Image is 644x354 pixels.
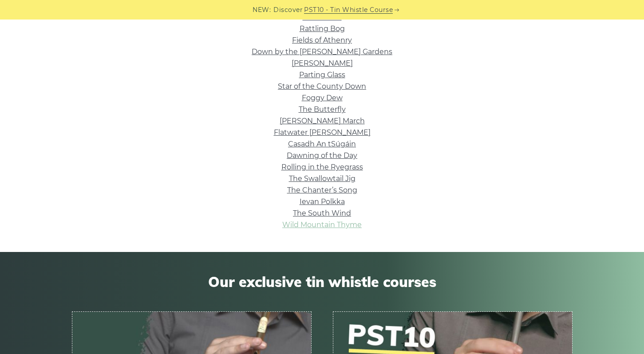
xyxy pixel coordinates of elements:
a: The Butterfly [299,105,346,114]
a: Casadh An tSúgáin [288,140,356,148]
a: Star of the County Down [278,82,366,90]
a: Dawning of the Day [287,151,357,160]
a: Ievan Polkka [300,197,345,206]
a: [PERSON_NAME] March [280,117,365,125]
a: Down by the [PERSON_NAME] Gardens [252,47,392,56]
a: Wild Mountain Thyme [282,220,362,229]
span: NEW: [253,5,271,15]
a: Fields of Athenry [292,36,352,44]
a: Rattling Bog [300,24,345,33]
a: Flatwater [PERSON_NAME] [274,128,371,137]
a: The Chanter’s Song [287,186,357,194]
span: Our exclusive tin whistle courses [72,273,573,290]
a: Foggy Dew [302,94,343,102]
a: Rolling in the Ryegrass [281,163,363,171]
a: The Swallowtail Jig [289,174,356,183]
a: PST10 - Tin Whistle Course [304,5,393,15]
a: The South Wind [293,209,351,217]
a: Parting Glass [299,71,345,79]
span: Discover [273,5,303,15]
a: [PERSON_NAME] [292,59,353,67]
